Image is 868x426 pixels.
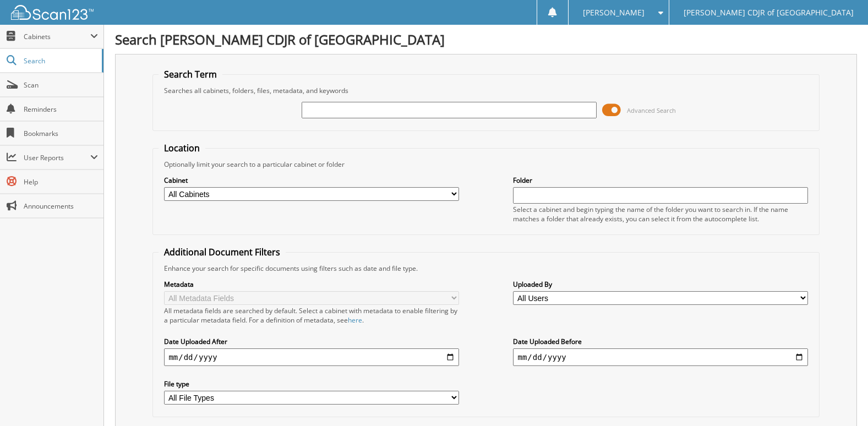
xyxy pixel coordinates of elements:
[513,280,807,289] label: Uploaded By
[24,177,98,187] span: Help
[164,176,458,185] label: Cabinet
[159,68,222,80] legend: Search Term
[164,306,458,325] div: All metadata fields are searched by default. Select a cabinet with metadata to enable filtering b...
[627,106,676,114] span: Advanced Search
[164,337,458,346] label: Date Uploaded After
[24,105,98,114] span: Reminders
[24,129,98,138] span: Bookmarks
[159,264,813,273] div: Enhance your search for specific documents using filters such as date and file type.
[164,280,458,289] label: Metadata
[159,142,205,154] legend: Location
[513,337,807,346] label: Date Uploaded Before
[159,86,813,95] div: Searches all cabinets, folders, files, metadata, and keywords
[164,348,458,366] input: start
[684,9,854,16] span: [PERSON_NAME] CDJR of [GEOGRAPHIC_DATA]
[24,56,96,65] span: Search
[115,30,857,48] h1: Search [PERSON_NAME] CDJR of [GEOGRAPHIC_DATA]
[159,160,813,169] div: Optionally limit your search to a particular cabinet or folder
[159,246,286,258] legend: Additional Document Filters
[24,201,98,211] span: Announcements
[513,348,807,366] input: end
[513,205,807,223] div: Select a cabinet and begin typing the name of the folder you want to search in. If the name match...
[164,379,458,389] label: File type
[11,5,94,20] img: scan123-logo-white.svg
[513,176,807,185] label: Folder
[24,80,98,90] span: Scan
[24,32,90,41] span: Cabinets
[348,315,362,325] a: here
[24,153,90,162] span: User Reports
[583,9,645,16] span: [PERSON_NAME]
